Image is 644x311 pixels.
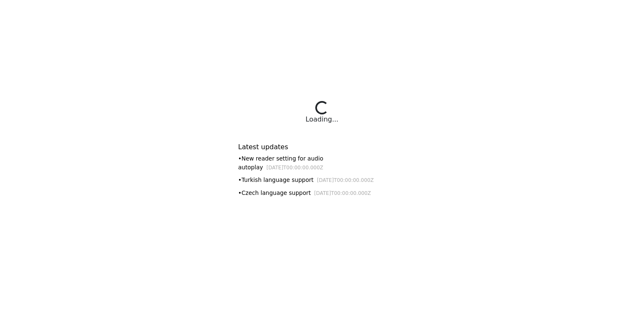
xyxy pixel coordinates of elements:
div: Loading... [306,114,338,124]
small: [DATE]T00:00:00.000Z [266,165,323,171]
small: [DATE]T00:00:00.000Z [314,190,371,196]
div: • New reader setting for audio autoplay [238,154,406,171]
div: • Czech language support [238,189,406,197]
div: • Turkish language support [238,176,406,184]
h6: Latest updates [238,143,406,151]
small: [DATE]T00:00:00.000Z [317,177,374,183]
